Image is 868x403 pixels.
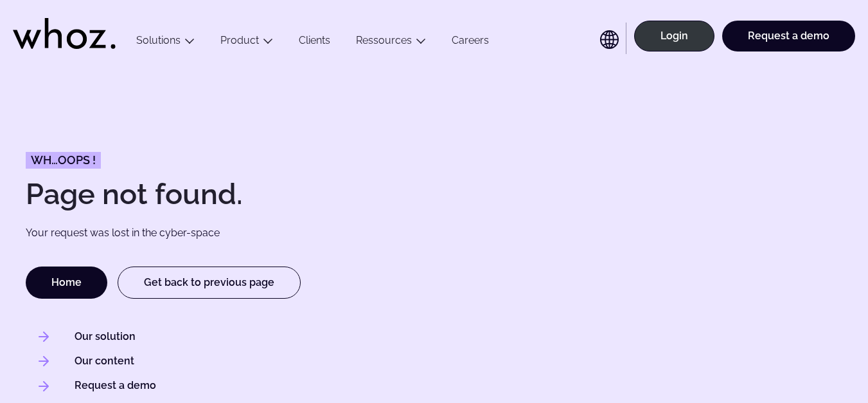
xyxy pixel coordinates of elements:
a: Our solution [75,330,136,344]
button: Product [208,34,286,52]
a: Login [634,21,714,52]
h1: Page not found. [26,180,428,209]
a: Request a demo [75,379,156,393]
a: Ressources [356,34,412,46]
a: Careers [439,34,502,52]
button: Ressources [343,34,439,52]
a: Clients [286,34,343,52]
a: Home [26,267,107,299]
a: Product [220,34,259,46]
p: Your request was lost in the cyber-space [26,226,387,240]
a: Our content [75,354,134,368]
span: Wh…oops ! [31,155,96,166]
button: Solutions [123,34,208,52]
a: Request a demo [722,21,855,52]
a: Get back to previous page [118,267,301,299]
